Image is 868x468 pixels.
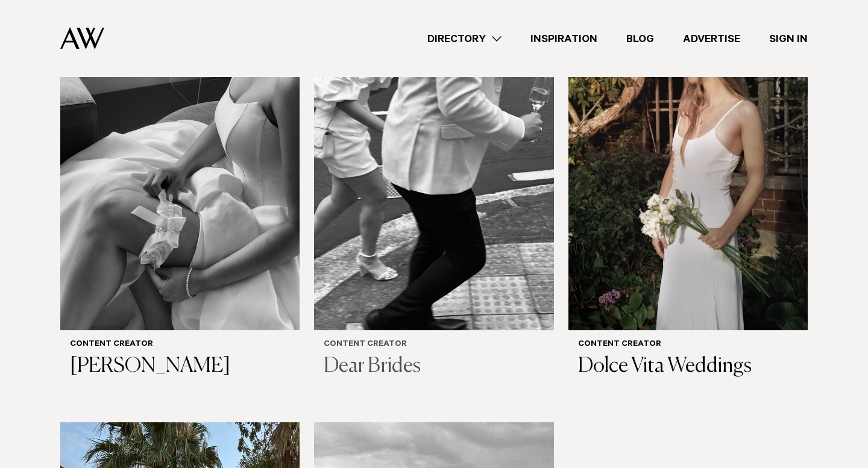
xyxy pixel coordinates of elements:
a: Auckland Weddings Content Creator | Dolce Vita Weddings Content Creator Dolce Vita Weddings [568,10,808,389]
h3: Dear Brides [324,354,544,379]
img: Auckland Weddings Content Creator | Dear Brides [314,10,553,330]
a: Directory [413,31,516,47]
a: Auckland Weddings Content Creator | Nosy Parker Content Creator [PERSON_NAME] [60,10,300,389]
h6: Content Creator [70,340,290,350]
a: Auckland Weddings Content Creator | Dear Brides Content Creator Dear Brides [314,10,553,389]
a: Sign In [755,31,822,47]
h6: Content Creator [578,340,798,350]
img: Auckland Weddings Logo [60,27,104,49]
h6: Content Creator [324,340,544,350]
h3: [PERSON_NAME] [70,354,290,379]
a: Advertise [668,31,755,47]
h3: Dolce Vita Weddings [578,354,798,379]
img: Auckland Weddings Content Creator | Dolce Vita Weddings [568,10,808,330]
a: Inspiration [516,31,612,47]
a: Blog [612,31,668,47]
img: Auckland Weddings Content Creator | Nosy Parker [60,10,300,330]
